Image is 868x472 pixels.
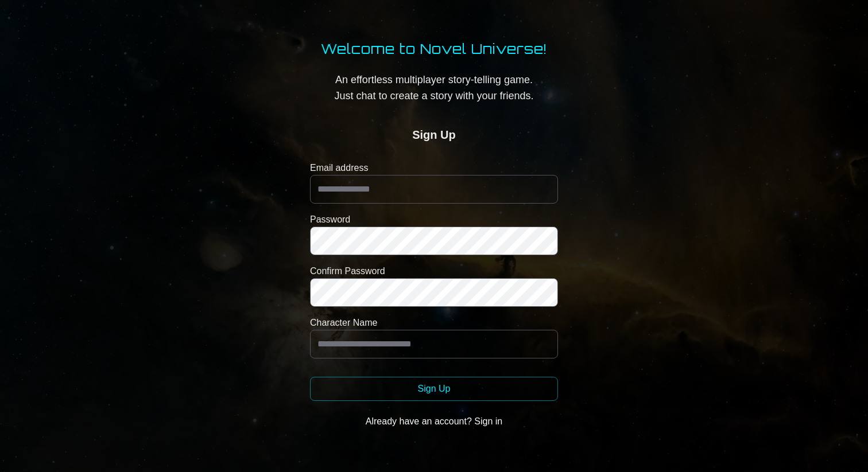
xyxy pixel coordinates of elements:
[310,377,558,401] button: Sign Up
[310,316,558,330] label: Character Name
[321,40,547,58] h1: Welcome to Novel Universe!
[310,213,558,227] label: Password
[321,72,547,104] p: An effortless multiplayer story-telling game. Just chat to create a story with your friends.
[310,161,558,175] label: Email address
[310,410,558,433] button: Already have an account? Sign in
[321,127,547,143] h2: Sign Up
[310,264,558,278] label: Confirm Password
